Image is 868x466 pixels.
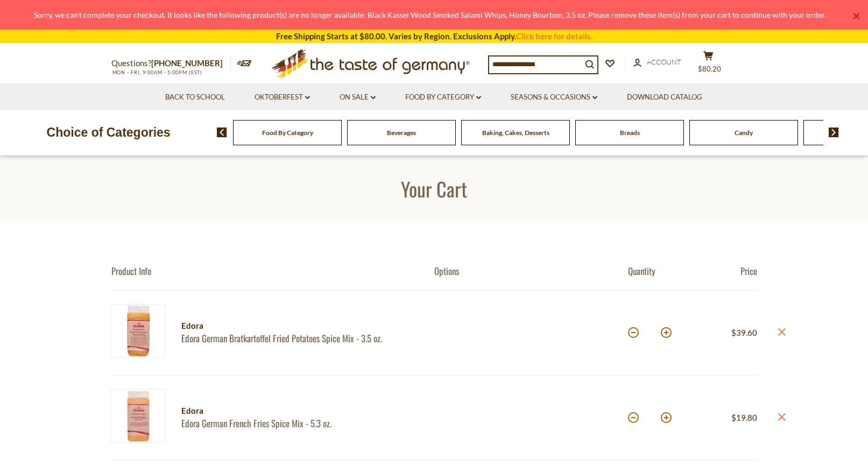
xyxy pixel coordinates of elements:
button: $80.20 [693,51,725,77]
div: Edora [181,319,415,333]
span: MON - FRI, 9:00AM - 5:00PM (EST) [111,69,203,75]
a: Food By Category [262,129,313,137]
a: Edora German French Fries Spice Mix - 5.3 oz. [181,418,415,429]
a: Baking, Cakes, Desserts [482,129,549,137]
a: Back to School [165,91,225,103]
div: Product Info [111,265,434,277]
a: Click here for details. [516,31,592,41]
a: Oktoberfest [255,91,310,103]
div: Price [693,265,757,277]
a: Beverages [387,129,416,137]
a: On Sale [340,91,376,103]
span: Account [647,58,681,66]
div: Options [434,265,628,277]
a: Candy [735,129,753,137]
a: Download Catalog [627,91,702,103]
div: Quantity [628,265,693,277]
span: $19.80 [731,413,757,422]
a: Food By Category [405,91,481,103]
div: Sorry, we can't complete your checkout. It looks like the following product(s) are no longer avai... [9,9,851,21]
a: [PHONE_NUMBER] [151,58,223,68]
a: Edora German Bratkartoffel Fried Potatoes Spice Mix - 3.5 oz. [181,333,415,344]
img: previous arrow [217,128,227,137]
a: × [853,13,859,19]
h1: Your Cart [33,176,835,201]
img: Edora German Bratkartoffel Fried Potatoes Spice Mix [111,304,165,358]
div: Edora [181,404,415,418]
a: Breads [620,129,640,137]
span: $80.20 [698,65,721,73]
img: next arrow [829,128,839,137]
a: Seasons & Occasions [511,91,597,103]
a: Account [633,57,681,68]
span: $39.60 [731,328,757,337]
p: Questions? [111,57,231,70]
img: Edora German French Fries Spice Mix [111,389,165,443]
